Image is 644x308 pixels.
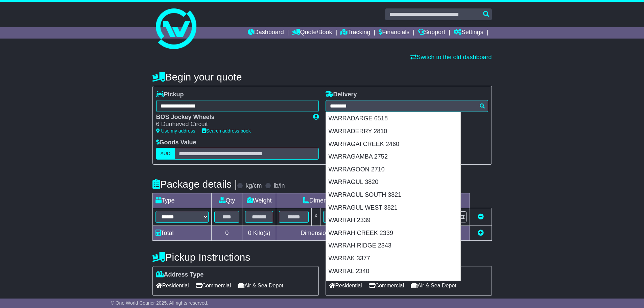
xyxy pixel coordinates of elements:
[212,193,242,208] td: Qty
[111,300,209,306] span: © One World Courier 2025. All rights reserved.
[326,150,460,163] div: WARRAGAMBA 2752
[156,91,184,98] label: Pickup
[152,179,237,190] h4: Package details |
[242,226,276,241] td: Kilo(s)
[292,27,332,39] a: Quote/Book
[242,193,276,208] td: Weight
[326,227,460,240] div: WARRAH CREEK 2339
[454,27,483,39] a: Settings
[212,226,242,241] td: 0
[248,27,284,39] a: Dashboard
[152,226,212,241] td: Total
[379,27,409,39] a: Financials
[152,71,492,82] h4: Begin your quote
[156,139,196,146] label: Goods Value
[326,163,460,176] div: WARRAGOON 2710
[340,27,370,39] a: Tracking
[369,280,404,291] span: Commercial
[156,114,306,121] div: BOS Jockey Wheels
[326,91,357,98] label: Delivery
[410,54,492,61] a: Switch to the old dashboard
[326,202,460,214] div: WARRAGUL WEST 3821
[478,230,484,236] a: Add new item
[202,128,251,134] a: Search address book
[418,27,445,39] a: Support
[326,239,460,252] div: WARRAH RIDGE 2343
[326,189,460,202] div: WARRAGUL SOUTH 3821
[478,213,484,220] a: Remove this item
[326,265,460,278] div: WARRAL 2340
[156,128,195,134] a: Use my address
[411,280,456,291] span: Air & Sea Depot
[326,125,460,138] div: WARRADERRY 2810
[156,280,189,291] span: Residential
[273,182,285,190] label: lb/in
[326,138,460,151] div: WARRAGAI CREEK 2460
[326,278,460,290] div: WARRALAKIN 6421
[156,271,204,279] label: Address Type
[329,280,362,291] span: Residential
[196,280,231,291] span: Commercial
[326,100,488,112] typeahead: Please provide city
[238,280,283,291] span: Air & Sea Depot
[326,112,460,125] div: WARRADARGE 6518
[326,176,460,189] div: WARRAGUL 3820
[152,252,319,263] h4: Pickup Instructions
[312,208,320,226] td: x
[326,214,460,227] div: WARRAH 2339
[152,193,212,208] td: Type
[248,230,252,236] span: 0
[276,226,400,241] td: Dimensions in Centimetre(s)
[276,193,400,208] td: Dimensions (L x W x H)
[156,148,175,160] label: AUD
[245,182,262,190] label: kg/cm
[156,121,306,128] div: 6 Dunheved Circuit
[326,252,460,265] div: WARRAK 3377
